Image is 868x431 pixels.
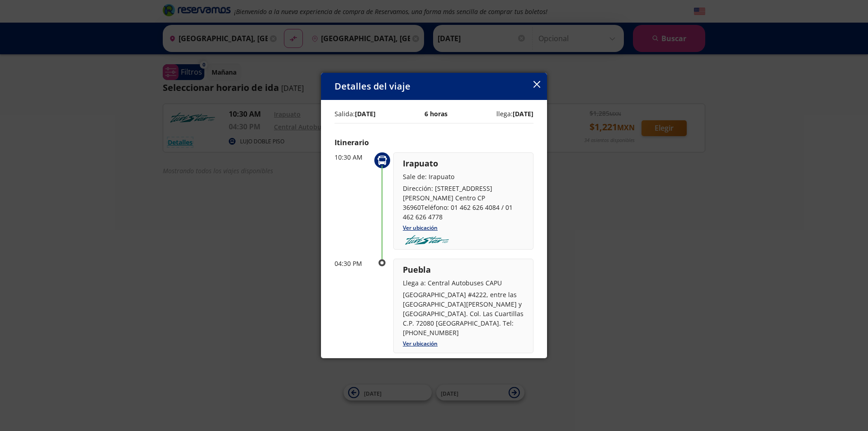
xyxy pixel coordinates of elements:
[513,109,533,118] b: [DATE]
[403,290,524,337] p: [GEOGRAPHIC_DATA] #4222, entre las [GEOGRAPHIC_DATA][PERSON_NAME] y [GEOGRAPHIC_DATA]. Col. Las C...
[355,109,376,118] b: [DATE]
[335,80,410,93] p: Detalles del viaje
[403,264,524,276] p: Puebla
[335,109,376,118] p: Salida:
[403,235,451,245] img: turistar-lujo.png
[496,109,533,118] p: llega:
[335,152,371,162] p: 10:30 AM
[335,137,533,148] p: Itinerario
[403,172,524,181] p: Sale de: Irapuato
[403,157,524,170] p: Irapuato
[403,340,438,347] a: Ver ubicación
[335,259,371,268] p: 04:30 PM
[403,278,524,288] p: Llega a: Central Autobuses CAPU
[425,109,448,118] p: 6 horas
[403,184,524,222] p: Dirección: [STREET_ADDRESS][PERSON_NAME] Centro CP 36960Teléfono: 01 462 626 4084 / 01 462 626 4778
[403,224,438,232] a: Ver ubicación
